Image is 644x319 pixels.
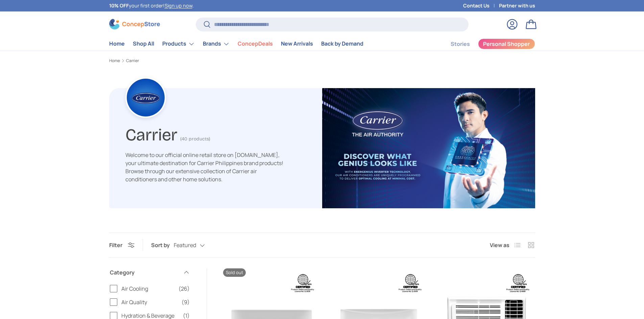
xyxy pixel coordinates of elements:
[182,298,190,306] span: (9)
[490,241,509,249] span: View as
[109,58,535,64] nav: Breadcrumbs
[483,41,530,47] span: Personal Shopper
[133,37,154,50] a: Shop All
[125,122,177,145] h1: Carrier
[110,268,179,276] span: Category
[321,37,363,50] a: Back by Demand
[109,37,363,51] nav: Primary
[109,37,125,50] a: Home
[434,37,535,51] nav: Secondary
[109,59,120,63] a: Home
[451,37,470,51] a: Stories
[322,88,535,208] img: carrier-banner-image-concepstore
[281,37,313,50] a: New Arrivals
[125,151,284,183] p: Welcome to our official online retail store on [DOMAIN_NAME], your ultimate destination for Carri...
[180,136,210,142] span: (40 products)
[223,268,246,277] span: Sold out
[109,241,122,249] span: Filter
[238,37,273,50] a: ConcepDeals
[158,37,199,51] summary: Products
[162,37,195,51] a: Products
[178,285,190,293] span: (26)
[165,2,192,9] a: Sign up now
[109,241,135,249] button: Filter
[199,37,234,51] summary: Brands
[121,285,174,293] span: Air Cooling
[110,260,190,285] summary: Category
[463,2,499,9] a: Contact Us
[478,38,535,49] a: Personal Shopper
[126,59,139,63] a: Carrier
[499,2,535,9] a: Partner with us
[109,2,129,9] strong: 10% OFF
[151,241,174,249] label: Sort by
[203,37,230,51] a: Brands
[174,239,218,251] button: Featured
[174,242,196,248] span: Featured
[109,19,160,29] img: ConcepStore
[109,2,194,9] p: your first order! .
[121,298,177,306] span: Air Quality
